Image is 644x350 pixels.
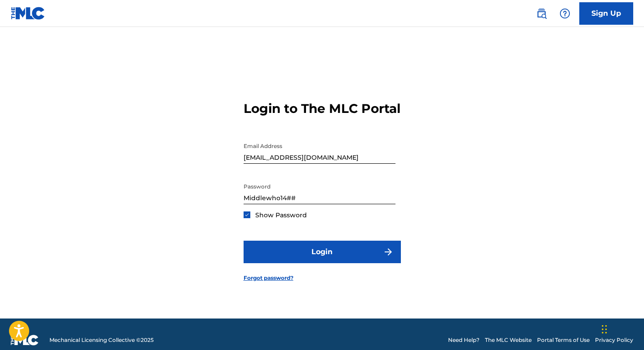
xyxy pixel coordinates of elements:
[244,101,400,117] h3: Login to The MLC Portal
[485,336,532,344] a: The MLC Website
[255,211,307,219] span: Show Password
[536,8,547,19] img: search
[244,241,401,263] button: Login
[579,2,633,25] a: Sign Up
[533,4,551,22] a: Public Search
[537,336,590,344] a: Portal Terms of Use
[244,274,293,282] a: Forgot password?
[556,4,574,22] div: Help
[11,335,39,346] img: logo
[595,336,633,344] a: Privacy Policy
[448,336,480,344] a: Need Help?
[602,316,607,343] div: Drag
[49,336,154,344] span: Mechanical Licensing Collective © 2025
[11,7,45,20] img: MLC Logo
[560,8,570,19] img: help
[244,212,249,217] img: checkbox
[599,307,644,350] iframe: Chat Widget
[383,247,394,257] img: f7272a7cc735f4ea7f67.svg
